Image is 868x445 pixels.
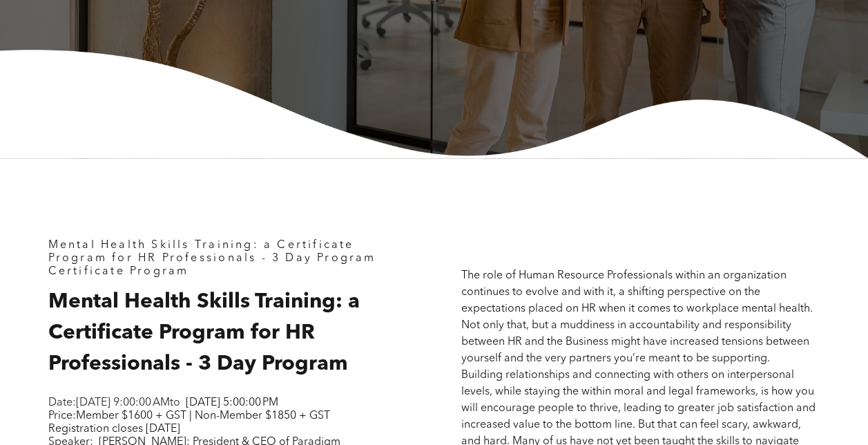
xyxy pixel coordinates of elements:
span: Price: [48,410,330,435]
span: Date: to [48,397,180,408]
span: Mental Health Skills Training: a Certificate Program for HR Professionals - 3 Day Program [48,240,376,264]
span: Certificate Program [48,266,189,277]
span: Member $1600 + GST | Non-Member $1850 + GST Registration closes [DATE] [48,410,330,435]
span: [DATE] 9:00:00 AM [76,397,170,408]
span: [DATE] 5:00:00 PM [186,397,278,408]
span: Mental Health Skills Training: a Certificate Program for HR Professionals - 3 Day Program [48,292,360,375]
